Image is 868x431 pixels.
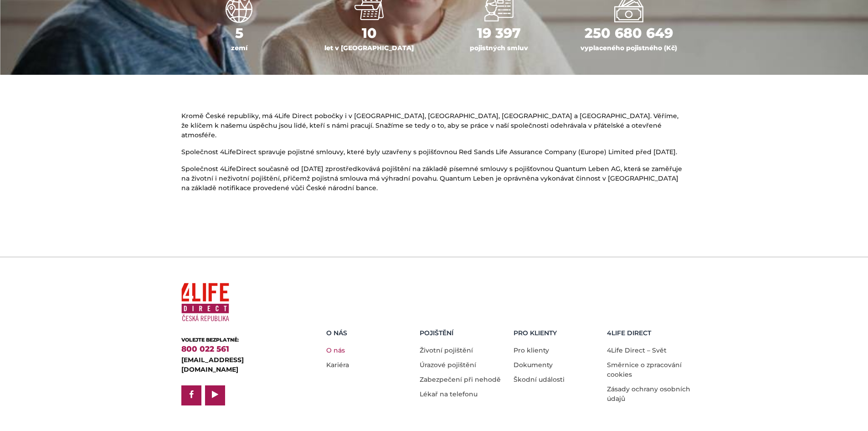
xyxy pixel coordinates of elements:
a: 4Life Direct – Svět [607,346,667,354]
a: Zabezpečení při nehodě [420,375,501,384]
p: Společnost 4LifeDirect současně od [DATE] zprostředkovává pojištění na základě písemné smlouvy s ... [181,164,687,193]
h5: 4LIFE DIRECT [607,329,694,337]
a: Kariéra [326,361,349,369]
a: Směrnice o zpracování cookies [607,361,682,379]
a: Dokumenty [514,361,553,369]
div: zemí [181,43,298,53]
div: vyplaceného pojistného (Kč) [571,43,687,53]
div: 5 [181,23,298,43]
h5: Pro Klienty [514,329,601,337]
div: pojistných smluv [441,43,557,53]
h5: Pojištění [420,329,507,337]
p: Společnost 4LifeDirect spravuje pojistné smlouvy, které byly uzavřeny s pojišťovnou Red Sands Lif... [181,147,687,157]
a: Životní pojištění [420,346,473,354]
div: 19 397 [441,23,557,43]
a: Úrazové pojištění [420,361,476,369]
a: Zásady ochrany osobních údajů [607,385,690,403]
h5: O nás [326,329,413,337]
div: 10 [311,23,427,43]
a: Škodní události [514,375,565,384]
a: [EMAIL_ADDRESS][DOMAIN_NAME] [181,356,244,374]
div: 250 680 649 [571,23,687,43]
div: let v [GEOGRAPHIC_DATA] [311,43,427,53]
a: Pro klienty [514,346,549,354]
div: VOLEJTE BEZPLATNĚ: [181,336,298,344]
a: 800 022 561 [181,344,229,353]
a: O nás [326,346,345,354]
img: 4Life Direct Česká republika logo [181,279,229,325]
p: Kromě České republiky, má 4Life Direct pobočky i v [GEOGRAPHIC_DATA], [GEOGRAPHIC_DATA], [GEOGRAP... [181,111,687,140]
a: Lékař na telefonu [420,390,478,398]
